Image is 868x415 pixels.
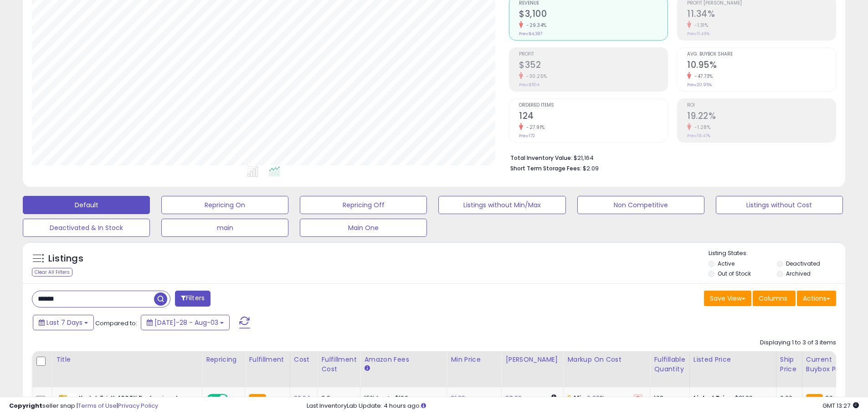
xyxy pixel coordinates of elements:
span: Profit [519,52,668,57]
b: Short Term Storage Fees: [510,164,581,172]
small: -47.73% [691,73,713,80]
small: -27.91% [523,124,545,131]
label: Deactivated [786,260,820,267]
button: Columns [753,291,796,306]
div: seller snap | | [9,402,158,410]
small: -29.34% [523,22,547,29]
small: Prev: 20.95% [687,82,712,87]
h2: 11.34% [687,9,836,21]
div: Last InventoryLab Update: 4 hours ago. [307,402,859,410]
a: Privacy Policy [118,401,158,410]
p: Listing States: [709,249,845,258]
div: Ship Price [780,355,798,374]
div: Repricing [206,355,241,364]
div: Min Price [451,355,498,364]
div: Fulfillment Cost [321,355,356,374]
label: Archived [786,270,811,277]
h2: 19.22% [687,111,836,123]
span: 2025-08-11 13:27 GMT [822,401,859,410]
span: Profit [PERSON_NAME] [687,1,836,6]
div: Fulfillable Quantity [654,355,685,374]
span: $2.09 [583,164,599,173]
small: Prev: 172 [519,133,535,138]
div: Displaying 1 to 3 of 3 items [760,338,836,347]
span: Columns [759,294,787,303]
label: Out of Stock [718,270,751,277]
b: Total Inventory Value: [510,154,572,162]
strong: Copyright [9,401,42,410]
button: Save View [704,291,751,306]
div: Fulfillment [249,355,286,364]
a: Terms of Use [78,401,117,410]
span: Avg. Buybox Share [687,52,836,57]
small: Prev: $4,387 [519,31,542,36]
button: Deactivated & In Stock [23,219,150,237]
small: -1.31% [691,22,708,29]
div: Title [56,355,198,364]
small: Prev: 11.49% [687,31,709,36]
button: Listings without Cost [716,196,843,214]
h2: 124 [519,111,668,123]
span: ROI [687,103,836,108]
small: Prev: 19.47% [687,133,710,138]
small: -1.28% [691,124,710,131]
small: -30.25% [523,73,547,80]
button: Repricing Off [300,196,427,214]
button: Main One [300,219,427,237]
h2: $3,100 [519,9,668,21]
button: main [161,219,288,237]
span: [DATE]-28 - Aug-03 [154,318,218,327]
button: Actions [797,291,836,306]
li: $21,164 [510,152,829,163]
button: Repricing On [161,196,288,214]
span: Ordered Items [519,103,668,108]
div: Markup on Cost [567,355,646,364]
h5: Listings [48,252,83,265]
small: Amazon Fees. [364,364,370,373]
h2: 10.95% [687,60,836,72]
button: Filters [175,291,211,307]
div: Amazon Fees [364,355,443,364]
div: Current Buybox Price [806,355,853,374]
h2: $352 [519,60,668,72]
button: Listings without Min/Max [438,196,565,214]
button: Non Competitive [577,196,704,214]
button: Default [23,196,150,214]
label: Active [718,260,734,267]
span: Last 7 Days [46,318,82,327]
small: Prev: $504 [519,82,539,87]
div: [PERSON_NAME] [505,355,560,364]
span: Revenue [519,1,668,6]
div: Listed Price [693,355,772,364]
button: Last 7 Days [33,315,94,330]
th: The percentage added to the cost of goods (COGS) that forms the calculator for Min & Max prices. [564,351,650,387]
span: Compared to: [95,319,137,328]
button: [DATE]-28 - Aug-03 [141,315,230,330]
div: Cost [294,355,314,364]
div: Clear All Filters [32,268,72,277]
